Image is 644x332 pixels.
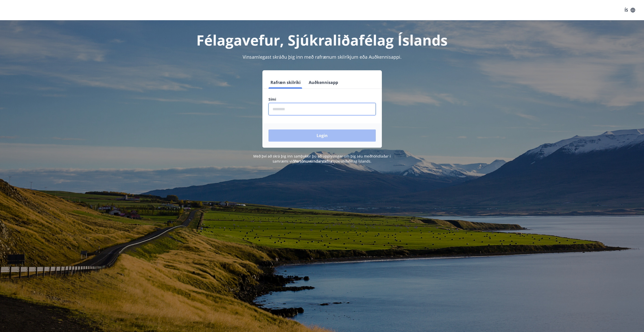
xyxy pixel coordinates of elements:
button: ÍS [622,6,638,15]
label: Sími [268,97,376,102]
span: Vinsamlegast skráðu þig inn með rafrænum skilríkjum eða Auðkennisappi. [243,54,402,60]
span: Með því að skrá þig inn samþykkir þú að upplýsingar um þig séu meðhöndlaðar í samræmi við Sjúkral... [253,154,391,164]
button: Auðkennisapp [307,76,340,88]
h1: Félagavefur, Sjúkraliðafélag Íslands [146,30,498,50]
button: Rafræn skilríki [268,76,303,88]
a: Persónuverndarstefna [294,159,332,164]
